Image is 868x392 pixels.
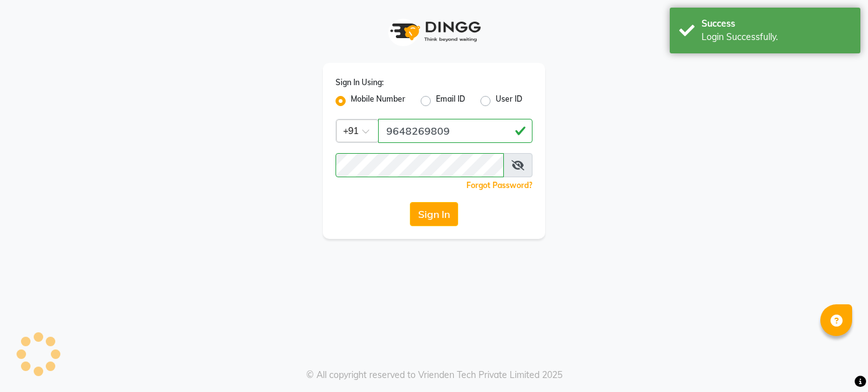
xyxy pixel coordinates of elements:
input: Username [336,153,504,177]
iframe: chat widget [815,341,855,379]
label: Email ID [436,93,465,109]
a: Forgot Password? [466,180,532,190]
img: logo1.svg [383,13,485,50]
input: Username [378,119,532,143]
div: Login Successfully. [702,30,851,44]
button: Sign In [410,202,458,226]
label: User ID [496,93,522,109]
label: Sign In Using: [336,77,384,88]
div: Success [702,17,851,30]
label: Mobile Number [351,93,405,109]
